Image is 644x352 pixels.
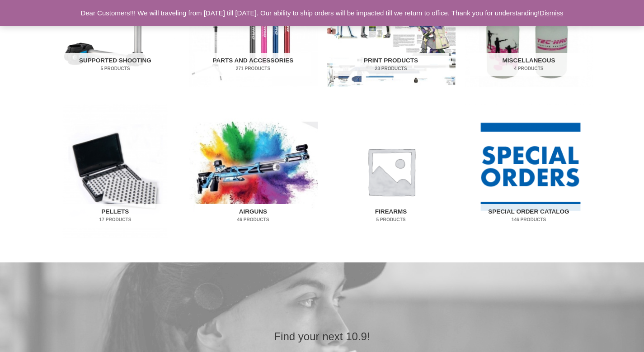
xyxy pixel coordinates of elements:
[195,204,311,228] h2: Airguns
[470,65,587,72] mark: 4 Products
[153,329,492,343] h2: Find your next 10.9!
[195,53,311,76] h2: Parts and Accessories
[540,9,564,17] a: Dismiss
[57,204,174,228] h2: Pellets
[195,65,311,72] mark: 271 Products
[327,104,456,238] img: Firearms
[51,104,180,238] a: Visit product category Pellets
[195,216,311,223] mark: 46 Products
[470,53,587,76] h2: Miscellaneous
[57,216,174,223] mark: 17 Products
[189,104,318,238] a: Visit product category Airguns
[327,104,456,238] a: Visit product category Firearms
[57,65,174,72] mark: 5 Products
[470,204,587,228] h2: Special Order Catalog
[333,216,449,223] mark: 5 Products
[51,104,180,238] img: Pellets
[189,104,318,238] img: Airguns
[333,53,449,76] h2: Print Products
[470,216,587,223] mark: 146 Products
[465,104,593,238] a: Visit product category Special Order Catalog
[333,204,449,228] h2: Firearms
[333,65,449,72] mark: 23 Products
[57,53,174,76] h2: Supported Shooting
[465,104,593,238] img: Special Order Catalog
